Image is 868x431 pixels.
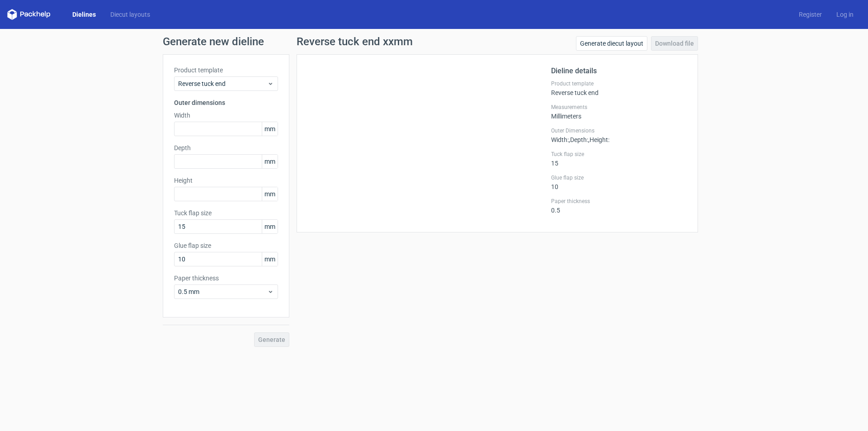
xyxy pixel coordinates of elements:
[174,176,278,185] label: Height
[262,220,278,233] span: mm
[174,143,278,152] label: Depth
[551,174,687,181] label: Glue flap size
[551,66,687,76] h2: Dieline details
[551,80,687,87] label: Product template
[551,198,687,205] label: Paper thickness
[65,10,103,19] a: Dielines
[829,10,861,19] a: Log in
[551,104,687,120] div: Millimeters
[792,10,829,19] a: Register
[103,10,157,19] a: Diecut layouts
[174,66,278,75] label: Product template
[551,151,687,167] div: 15
[262,252,278,266] span: mm
[174,241,278,250] label: Glue flap size
[551,80,687,96] div: Reverse tuck end
[551,127,687,134] label: Outer Dimensions
[551,151,687,158] label: Tuck flap size
[174,274,278,283] label: Paper thickness
[174,208,278,218] label: Tuck flap size
[569,136,588,143] span: , Depth :
[262,187,278,201] span: mm
[551,104,687,111] label: Measurements
[262,122,278,136] span: mm
[262,155,278,168] span: mm
[297,36,413,47] h1: Reverse tuck end xxmm
[178,287,267,296] span: 0.5 mm
[163,36,705,47] h1: Generate new dieline
[588,136,609,143] span: , Height :
[174,111,278,120] label: Width
[178,79,267,88] span: Reverse tuck end
[551,136,569,143] span: Width :
[174,98,278,107] h3: Outer dimensions
[551,174,687,190] div: 10
[551,198,687,214] div: 0.5
[576,36,647,51] a: Generate diecut layout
